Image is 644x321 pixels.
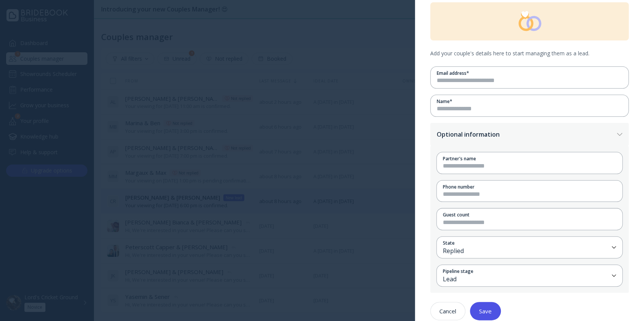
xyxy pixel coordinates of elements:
[443,275,608,284] div: Lead
[443,240,608,246] div: State
[479,308,492,314] div: Save
[470,302,501,320] button: Save
[443,211,616,218] div: Guest count
[430,302,465,320] button: Cancel
[437,70,622,76] div: Email address *
[443,155,616,162] div: Partner's name
[437,131,614,138] div: Optional information
[443,184,616,190] div: Phone number
[443,247,608,255] div: Replied
[443,268,608,274] div: Pipeline stage
[439,308,456,314] div: Cancel
[437,98,622,105] div: Name *
[430,40,629,66] div: Add your couple's details here to start managing them as a lead.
